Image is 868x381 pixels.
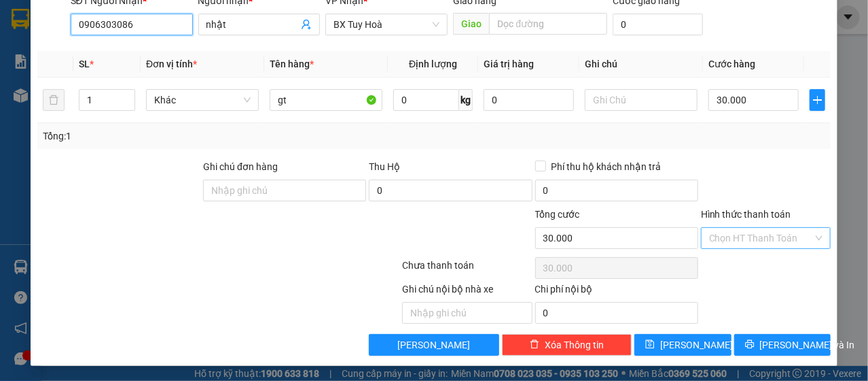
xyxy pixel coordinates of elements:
span: Tên hàng [270,59,314,69]
li: Cúc Tùng Limousine [7,7,197,58]
button: [PERSON_NAME] [369,334,499,356]
span: Định lượng [409,59,457,69]
span: Giao [453,13,489,35]
div: Chưa thanh toán [401,258,533,282]
div: Ghi chú nội bộ nhà xe [402,282,532,302]
input: Dọc đường [489,13,607,35]
span: [PERSON_NAME] [660,337,733,352]
input: Ghi Chú [585,89,698,111]
span: delete [530,339,539,350]
span: plus [810,95,825,105]
button: printer[PERSON_NAME] và In [734,334,831,356]
span: Đơn vị tính [146,59,197,69]
div: Chi phí nội bộ [535,282,698,302]
span: Thu Hộ [369,161,400,172]
button: deleteXóa Thông tin [502,334,632,356]
button: delete [43,89,65,111]
span: Cước hàng [708,59,755,69]
input: Nhập ghi chú [402,302,532,324]
div: Tổng: 1 [43,129,336,144]
span: Khác [154,90,251,110]
input: VD: Bàn, Ghế [270,89,382,111]
span: printer [745,339,755,350]
input: 0 [484,89,574,111]
li: VP VP [GEOGRAPHIC_DATA] xe Limousine [7,73,94,118]
span: Xóa Thông tin [545,337,604,352]
span: BX Tuy Hoà [333,14,439,35]
span: SL [79,59,90,69]
span: Phí thu hộ khách nhận trả [546,159,667,174]
label: Hình thức thanh toán [701,209,791,220]
input: Ghi chú đơn hàng [203,180,366,201]
span: user-add [301,19,312,30]
label: Ghi chú đơn hàng [203,161,278,172]
span: Giá trị hàng [484,59,534,69]
button: save[PERSON_NAME] [634,334,731,356]
span: save [645,339,655,350]
th: Ghi chú [579,51,703,78]
span: [PERSON_NAME] và In [760,337,855,352]
input: Cước giao hàng [613,14,703,35]
span: [PERSON_NAME] [398,337,471,352]
span: environment [94,91,103,101]
span: kg [459,89,473,111]
button: plus [810,89,825,111]
span: Tổng cước [535,209,580,220]
li: VP BX Tuy Hoà [94,73,181,88]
